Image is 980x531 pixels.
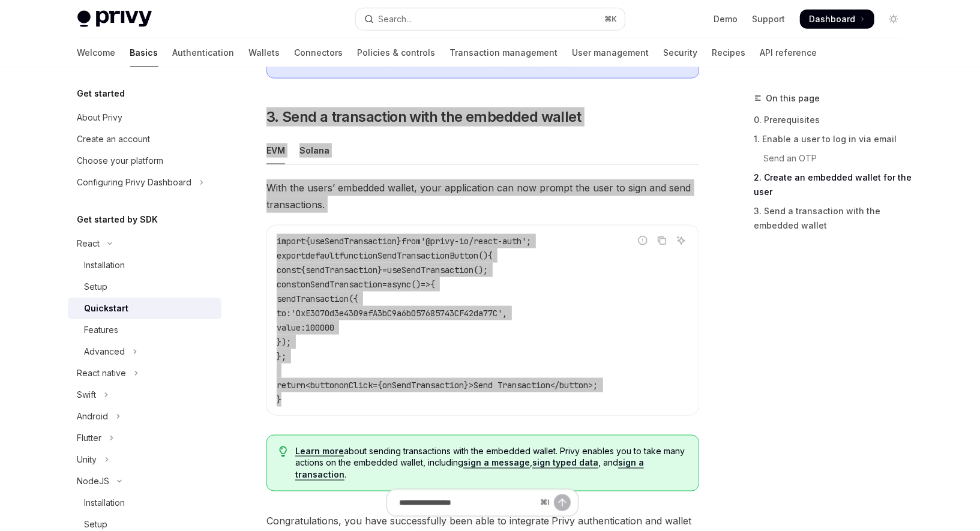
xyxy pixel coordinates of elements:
[277,293,349,304] span: sendTransaction
[605,14,618,24] span: ⌘ K
[77,236,100,251] div: React
[754,130,913,149] a: 1. Enable a user to log in via email
[68,276,221,298] a: Setup
[358,38,436,67] a: Policies & controls
[77,38,116,67] a: Welcome
[266,107,582,127] span: 3. Send a transaction with the embedded wallet
[85,323,119,337] div: Features
[305,250,339,261] span: default
[401,236,421,247] span: from
[373,380,377,391] span: =
[654,233,670,248] button: Copy the contents from the code block
[554,494,571,511] button: Send message
[526,236,531,247] span: ;
[379,12,412,26] div: Search...
[130,38,158,67] a: Basics
[463,458,530,469] a: sign a message
[430,279,435,290] span: {
[68,384,221,406] button: Toggle Swift section
[301,265,305,275] span: {
[305,265,377,275] span: sendTransaction
[573,38,649,67] a: User management
[77,175,192,190] div: Configuring Privy Dashboard
[754,110,913,130] a: 0. Prerequisites
[753,13,786,25] a: Support
[85,280,108,294] div: Setup
[305,322,334,333] span: 100000
[68,150,221,172] a: Choose your platform
[310,236,397,247] span: useSendTransaction
[68,128,221,150] a: Create an account
[77,452,97,467] div: Unity
[77,388,97,402] div: Swift
[277,322,305,333] span: value:
[77,132,151,146] div: Create an account
[766,91,820,106] span: On this page
[277,250,305,261] span: export
[754,149,913,168] a: Send an OTP
[488,250,493,261] span: {
[68,362,221,384] button: Toggle React native section
[85,496,125,510] div: Installation
[399,490,535,516] input: Ask a question...
[295,445,686,481] span: about sending transactions with the embedded wallet. Privy enables you to take many actions on th...
[77,474,110,488] div: NodeJS
[266,179,699,213] span: With the users’ embedded wallet, your application can now prompt the user to sign and send transa...
[673,233,689,248] button: Ask AI
[68,233,221,254] button: Toggle React section
[68,470,221,492] button: Toggle NodeJS section
[68,254,221,276] a: Installation
[339,380,373,391] span: onClick
[473,265,488,275] span: ();
[473,380,550,391] span: Send Transaction
[502,308,507,319] span: ,
[478,250,488,261] span: ()
[68,107,221,128] a: About Privy
[560,380,589,391] span: button
[85,344,125,359] div: Advanced
[589,380,594,391] span: >
[279,446,287,457] svg: Tip
[277,265,301,275] span: const
[714,13,738,25] a: Demo
[77,431,102,445] div: Flutter
[277,337,291,347] span: });
[421,236,526,247] span: '@privy-io/react-auth'
[68,406,221,427] button: Toggle Android section
[277,236,305,247] span: import
[77,86,125,101] h5: Get started
[77,154,164,168] div: Choose your platform
[760,38,817,67] a: API reference
[68,319,221,341] a: Features
[810,13,856,25] span: Dashboard
[68,449,221,470] button: Toggle Unity section
[754,168,913,202] a: 2. Create an embedded wallet for the user
[277,279,301,290] span: const
[68,341,221,362] button: Toggle Advanced section
[277,394,281,405] span: }
[266,136,285,164] div: EVM
[77,11,152,28] img: light logo
[299,136,329,164] div: Solana
[277,308,291,319] span: to:
[377,250,478,261] span: SendTransactionButton
[377,380,382,391] span: {
[77,409,109,424] div: Android
[421,279,430,290] span: =>
[295,446,344,457] a: Learn more
[68,492,221,514] a: Installation
[377,265,382,275] span: }
[712,38,746,67] a: Recipes
[68,298,221,319] a: Quickstart
[382,279,387,290] span: =
[277,380,305,391] span: return
[77,110,123,125] div: About Privy
[85,258,125,272] div: Installation
[800,10,874,29] a: Dashboard
[550,380,560,391] span: </
[85,301,129,316] div: Quickstart
[291,308,502,319] span: '0xE3070d3e4309afA3bC9a6b057685743CF42da77C'
[295,38,343,67] a: Connectors
[464,380,469,391] span: }
[356,8,625,30] button: Open search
